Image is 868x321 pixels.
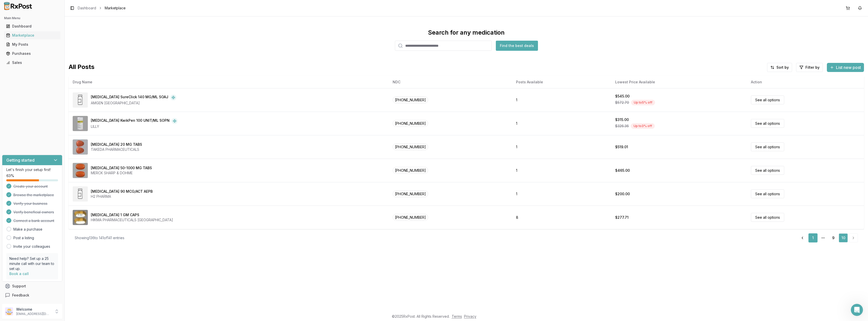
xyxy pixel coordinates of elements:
[75,235,124,240] div: Showing 136 to 141 of 141 entries
[2,2,34,10] img: RxPost Logo
[615,168,630,173] div: $465.00
[13,201,47,206] span: Verify your business
[615,215,629,220] div: $277.71
[12,293,29,298] span: Feedback
[747,76,864,88] th: Action
[2,291,62,300] button: Feedback
[512,112,611,135] td: 1
[6,33,58,38] div: Marketplace
[805,65,820,70] span: Filter by
[6,173,14,178] span: 63 %
[2,50,62,58] button: Purchases
[393,167,428,174] span: [PHONE_NUMBER]
[751,166,784,175] a: See all options
[2,22,62,30] button: Dashboard
[393,96,428,103] span: [PHONE_NUMBER]
[69,63,94,72] span: All Posts
[91,124,178,129] div: LILLY
[91,194,153,199] div: H2 PHARMA
[615,94,630,99] div: $545.00
[464,314,476,318] a: Privacy
[16,312,51,316] p: [EMAIL_ADDRESS][DOMAIN_NAME]
[73,116,88,131] img: Basaglar KwikPen 100 UNIT/ML SOPN
[4,58,60,67] a: Sales
[851,304,863,316] iframe: Intercom live chat
[751,189,784,198] a: See all options
[615,117,629,122] div: $315.00
[428,29,505,37] div: Search for any medication
[827,63,864,72] button: List new post
[776,65,789,70] span: Sort by
[4,16,60,20] h2: Main Menu
[6,167,58,172] p: Let's finish your setup first!
[512,206,611,229] td: 8
[611,76,747,88] th: Lowest Price Available
[13,235,34,240] a: Post a listing
[16,307,51,312] p: Welcome
[6,24,58,29] div: Dashboard
[631,123,655,129] div: Up to 3 % off
[827,65,864,70] a: List new post
[73,92,88,108] img: Repatha SureClick 140 MG/ML SOAJ
[4,31,60,40] a: Marketplace
[91,147,142,152] div: TAKEDA PHARMACEUTICALS
[4,40,60,49] a: My Posts
[393,143,428,150] span: [PHONE_NUMBER]
[2,59,62,67] button: Sales
[512,182,611,206] td: 1
[91,142,142,147] div: [MEDICAL_DATA] 20 MG TABS
[452,314,462,318] a: Terms
[9,271,29,276] a: Book a call
[91,170,152,176] div: MERCK SHARP & DOHME
[393,120,428,127] span: [PHONE_NUMBER]
[6,42,58,47] div: My Posts
[836,64,861,70] span: List new post
[512,159,611,182] td: 1
[797,233,858,242] nav: pagination
[69,76,389,88] th: Drug Name
[91,212,139,217] div: [MEDICAL_DATA] 1 GM CAPS
[73,163,88,178] img: Janumet 50-1000 MG TABS
[91,101,176,106] div: AMGEN [GEOGRAPHIC_DATA]
[5,307,13,315] img: User avatar
[6,157,35,163] h3: Getting started
[751,142,784,151] a: See all options
[78,6,126,11] nav: breadcrumb
[2,31,62,39] button: Marketplace
[6,51,58,56] div: Purchases
[808,233,818,242] a: 1
[2,282,62,291] button: Support
[73,210,88,225] img: Icosapent Ethyl 1 GM CAPS
[751,119,784,128] a: See all options
[797,233,807,242] a: Go to previous page
[393,214,428,221] span: [PHONE_NUMBER]
[512,135,611,159] td: 1
[6,60,58,65] div: Sales
[389,76,512,88] th: NDC
[796,63,823,72] button: Filter by
[13,244,50,249] a: Invite your colleagues
[631,100,655,105] div: Up to 5 % off
[73,139,88,155] img: Trintellix 20 MG TABS
[13,184,48,189] span: Create your account
[9,256,55,271] p: Need help? Set up a 25 minute call with our team to set up.
[91,165,152,170] div: [MEDICAL_DATA] 50-1000 MG TABS
[91,217,173,223] div: HIKMA PHARMACEUTICALS [GEOGRAPHIC_DATA]
[615,100,629,105] span: $572.70
[751,213,784,222] a: See all options
[767,63,792,72] button: Sort by
[839,233,848,242] a: 10
[751,95,784,104] a: See all options
[13,192,54,197] span: Browse the marketplace
[4,49,60,58] a: Purchases
[73,186,88,202] img: Pulmicort Flexhaler 90 MCG/ACT AEPB
[615,144,628,150] div: $519.01
[2,40,62,48] button: My Posts
[13,210,54,215] span: Verify beneficial owners
[829,233,838,242] a: 9
[615,124,629,129] span: $326.36
[4,22,60,31] a: Dashboard
[78,6,96,11] a: Dashboard
[13,227,42,232] a: Make a purchase
[512,88,611,112] td: 1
